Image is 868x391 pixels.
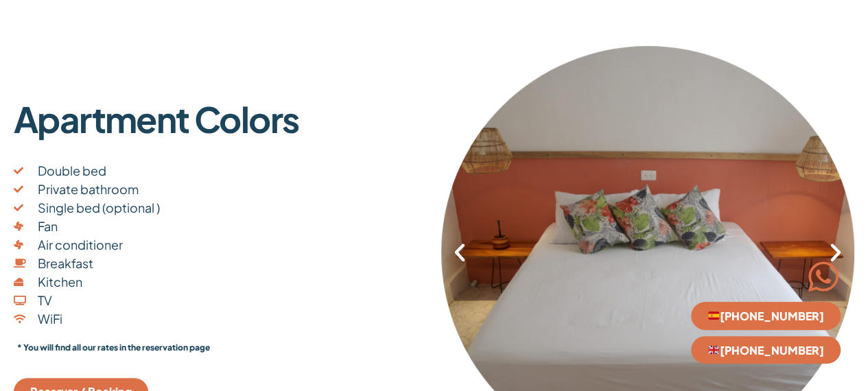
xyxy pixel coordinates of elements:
[34,272,82,291] span: Kitchen
[34,161,106,180] span: Double bed
[691,302,841,329] a: 🇪🇸[PHONE_NUMBER]
[708,310,719,321] img: 🇪🇸
[34,180,139,198] span: Private bathroom
[708,344,719,355] img: 🇬🇧
[34,217,58,235] span: Fan
[448,241,471,264] div: Previous slide
[34,309,62,328] span: WiFi
[34,254,93,272] span: Breakfast
[17,342,424,354] p: * You will find all our rates in the reservation page
[707,310,824,321] span: [PHONE_NUMBER]
[14,99,427,138] p: Apartment Colors
[824,241,847,264] div: Next slide
[691,336,841,364] a: 🇬🇧[PHONE_NUMBER]
[707,344,824,355] span: [PHONE_NUMBER]
[34,291,52,309] span: TV
[34,198,160,217] span: Single bed (optional )
[34,235,123,254] span: Air conditioner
